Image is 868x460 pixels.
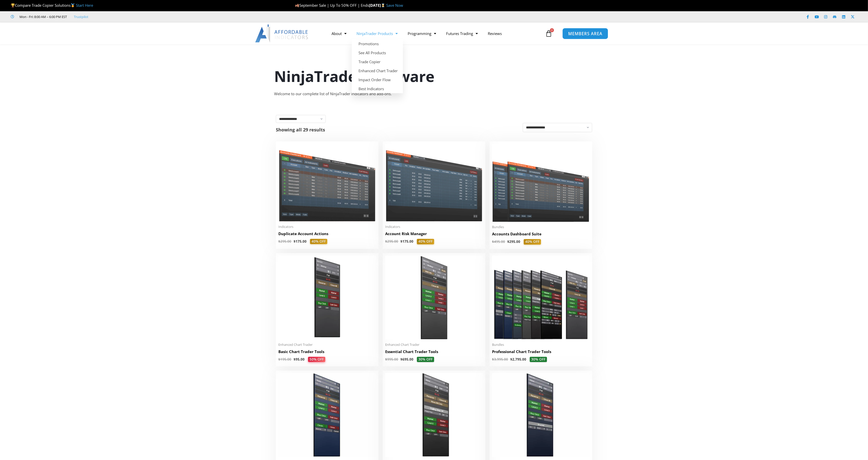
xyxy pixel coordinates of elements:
[492,256,590,340] img: ProfessionalToolsBundlePage
[278,256,376,340] img: BasicTools
[507,239,520,244] bdi: 295.00
[385,256,483,340] img: Essential Chart Trader Tools
[385,349,483,357] a: Essential Chart Trader Tools
[492,239,494,244] span: $
[492,349,590,357] a: Professional Chart Trader Tools
[492,357,508,362] bdi: 3,995.00
[492,144,590,222] img: Accounts Dashboard Suite
[352,66,403,75] a: Enhanced Chart Trader
[276,127,325,132] p: Showing all 29 results
[278,231,376,239] a: Duplicate Account Actions
[352,39,403,93] ul: NinjaTrader Products
[294,357,296,362] span: $
[492,373,590,457] img: BracketEntryOrders
[385,225,483,229] span: Indicators
[524,239,541,245] span: 40% OFF
[492,225,590,229] span: Bundles
[385,373,483,457] img: AdvancedStopLossMgmt
[530,357,547,362] span: 30% OFF
[294,239,307,244] bdi: 175.00
[310,239,327,244] span: 40% OFF
[385,343,483,347] span: Enhanced Chart Trader
[352,84,403,93] a: Best Indicators
[492,349,590,354] h2: Professional Chart Trader Tools
[369,3,386,8] strong: [DATE]
[294,239,296,244] span: $
[294,357,305,362] bdi: 95.00
[385,349,483,354] h2: Essential Chart Trader Tools
[492,357,494,362] span: $
[510,357,512,362] span: $
[295,3,299,7] img: 🍂
[507,239,509,244] span: $
[278,357,291,362] bdi: 195.00
[385,239,387,244] span: $
[278,357,280,362] span: $
[385,357,398,362] bdi: 995.00
[352,28,403,39] a: NinjaTrader Products
[295,3,369,8] span: September Sale | Up To 50% OFF | Ends
[417,357,434,362] span: 30% OFF
[352,48,403,57] a: See All Products
[74,14,89,20] a: Trustpilot
[492,343,590,347] span: Bundles
[352,75,403,84] a: Impact Order Flow
[385,231,483,239] a: Account Risk Manager
[11,3,15,7] img: 🏆
[492,231,590,239] a: Accounts Dashboard Suite
[550,28,554,32] span: 0
[278,373,376,457] img: CloseBarOrders
[11,3,93,8] span: Compare Trade Copier Solutions
[278,231,376,236] h2: Duplicate Account Actions
[385,357,387,362] span: $
[483,28,507,39] a: Reviews
[417,239,434,244] span: 40% OFF
[510,357,526,362] bdi: 2,795.00
[278,239,280,244] span: $
[562,28,608,39] a: MEMBERS AREA
[492,239,505,244] bdi: 495.00
[381,3,385,7] img: ⌛
[400,357,413,362] bdi: 695.00
[400,239,413,244] bdi: 175.00
[385,239,398,244] bdi: 295.00
[441,28,483,39] a: Futures Trading
[308,357,325,362] span: 50% OFF
[386,3,403,8] a: Save Now
[278,239,291,244] bdi: 295.00
[568,31,602,36] span: MEMBERS AREA
[385,231,483,236] h2: Account Risk Manager
[327,28,544,39] nav: Menu
[327,28,352,39] a: About
[400,357,402,362] span: $
[274,66,594,87] h1: NinjaTrader Software
[278,144,376,222] img: Duplicate Account Actions
[352,57,403,66] a: Trade Copier
[385,144,483,222] img: Account Risk Manager
[18,14,67,20] span: Mon - Fri: 8:00 AM – 6:00 PM EST
[523,123,592,132] select: Shop order
[278,349,376,357] a: Basic Chart Trader Tools
[352,39,403,48] a: Promotions
[278,343,376,347] span: Enhanced Chart Trader
[255,24,309,42] img: LogoAI | Affordable Indicators – NinjaTrader
[76,3,93,8] a: Start Here
[278,349,376,354] h2: Basic Chart Trader Tools
[492,231,590,237] h2: Accounts Dashboard Suite
[400,239,402,244] span: $
[538,26,560,41] a: 0
[274,90,594,97] div: Welcome to our complete list of NinjaTrader indicators and add-ons.
[278,225,376,229] span: Indicators
[71,3,75,7] img: 🥇
[403,28,441,39] a: Programming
